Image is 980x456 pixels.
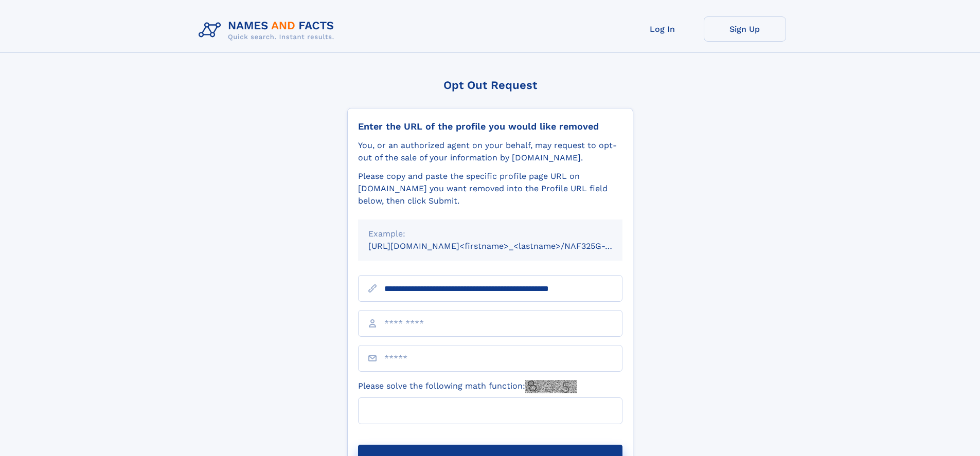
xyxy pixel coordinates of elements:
[704,16,786,42] a: Sign Up
[368,228,612,240] div: Example:
[368,241,642,251] small: [URL][DOMAIN_NAME]<firstname>_<lastname>/NAF325G-xxxxxxxx
[621,16,704,42] a: Log In
[358,121,622,132] div: Enter the URL of the profile you would like removed
[347,79,633,92] div: Opt Out Request
[358,170,622,207] div: Please copy and paste the specific profile page URL on [DOMAIN_NAME] you want removed into the Pr...
[194,16,343,44] img: Logo Names and Facts
[358,380,577,393] label: Please solve the following math function:
[358,139,622,164] div: You, or an authorized agent on your behalf, may request to opt-out of the sale of your informatio...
